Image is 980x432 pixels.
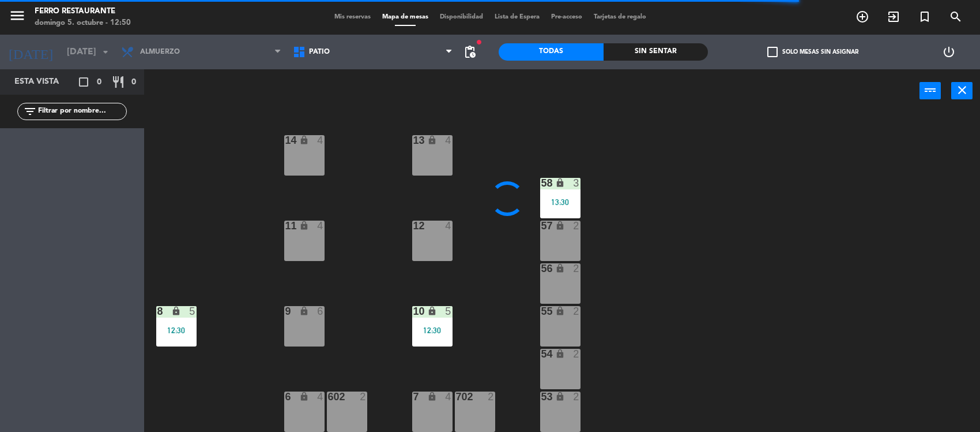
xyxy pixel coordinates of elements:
i: power_settings_new [942,45,956,59]
span: Mis reservas [329,14,376,20]
div: 13:30 [540,198,581,206]
div: 2 [573,306,580,316]
i: search [949,10,963,24]
div: 602 [328,392,329,402]
div: 4 [317,221,324,231]
i: exit_to_app [887,10,900,24]
input: Filtrar por nombre... [37,105,126,118]
i: lock [555,306,565,316]
button: power_input [919,82,941,99]
div: 3 [573,178,580,188]
span: 0 [97,76,101,89]
i: lock [299,221,309,230]
div: 7 [413,392,414,402]
button: menu [9,7,26,28]
i: restaurant [111,75,125,89]
label: Solo mesas sin asignar [767,47,858,57]
i: lock [555,349,565,359]
i: lock [427,135,437,145]
i: crop_square [77,75,91,89]
i: arrow_drop_down [99,45,112,59]
div: 2 [573,263,580,274]
div: 8 [157,306,158,316]
i: filter_list [23,105,37,118]
span: Patio [309,48,330,56]
div: 4 [445,135,452,146]
i: lock [427,392,437,401]
div: 12 [413,221,414,231]
i: lock [427,306,437,316]
i: close [955,83,969,97]
span: Mapa de mesas [376,14,434,20]
div: 2 [360,392,367,402]
div: 4 [317,135,324,146]
i: lock [299,135,309,145]
div: Sin sentar [604,43,708,61]
div: domingo 5. octubre - 12:50 [35,17,131,29]
div: 2 [573,349,580,359]
span: Tarjetas de regalo [588,14,652,20]
div: 4 [445,392,452,402]
span: Lista de Espera [489,14,545,20]
div: 6 [317,306,324,316]
span: pending_actions [463,45,477,59]
div: 13 [413,135,414,146]
div: 10 [413,306,414,316]
i: lock [299,392,309,401]
div: 4 [445,221,452,231]
div: 2 [573,392,580,402]
i: turned_in_not [918,10,932,24]
i: lock [555,263,565,273]
i: lock [171,306,181,316]
span: Pre-acceso [545,14,588,20]
span: 0 [131,76,136,89]
i: lock [555,392,565,401]
div: 12:30 [156,326,197,334]
i: lock [555,221,565,230]
span: Disponibilidad [434,14,489,20]
div: 4 [317,392,324,402]
div: Ferro Restaurante [35,6,131,17]
div: 2 [573,221,580,231]
i: lock [555,178,565,188]
div: 5 [189,306,196,316]
div: 2 [488,392,495,402]
span: Almuerzo [140,48,180,56]
div: 12:30 [412,326,453,334]
i: power_input [924,83,937,97]
div: 5 [445,306,452,316]
button: close [951,82,973,99]
i: menu [9,7,26,24]
div: Esta vista [6,75,83,89]
span: check_box_outline_blank [767,47,778,57]
span: fiber_manual_record [476,39,483,46]
div: Todas [499,43,604,61]
i: add_circle_outline [855,10,869,24]
i: lock [299,306,309,316]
